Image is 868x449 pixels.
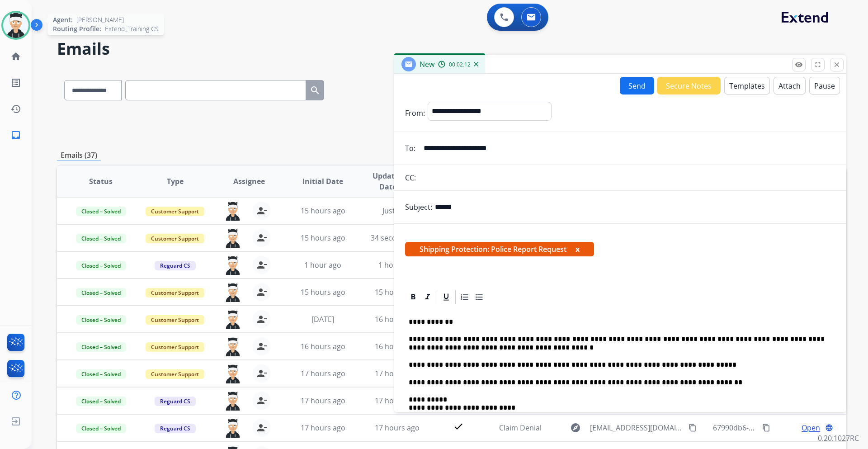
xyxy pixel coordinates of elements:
[420,59,434,69] span: New
[405,242,594,256] span: Shipping Protection: Police Report Request
[53,24,101,33] span: Routing Profile:
[155,397,196,406] span: Reguard CS
[833,61,841,69] mat-icon: close
[375,423,420,433] span: 17 hours ago
[224,419,242,438] img: agent-avatar
[378,260,415,270] span: 1 hour ago
[146,207,204,216] span: Customer Support
[724,77,770,95] button: Templates
[224,364,242,383] img: agent-avatar
[76,234,126,243] span: Closed – Solved
[105,24,159,33] span: Extend_Training CS
[405,202,432,213] p: Subject:
[155,261,196,270] span: Reguard CS
[256,341,267,352] mat-icon: person_remove
[256,395,267,406] mat-icon: person_remove
[713,423,850,433] span: 67990db6-91f6-4765-9eb8-41a2f35e70d9
[405,143,415,154] p: To:
[301,341,345,351] span: 16 hours ago
[453,421,464,432] mat-icon: check
[256,287,267,298] mat-icon: person_remove
[375,314,420,324] span: 16 hours ago
[224,256,242,275] img: agent-avatar
[570,422,581,433] mat-icon: explore
[405,172,416,183] p: CC:
[76,369,126,379] span: Closed – Solved
[224,229,242,248] img: agent-avatar
[375,287,420,297] span: 15 hours ago
[449,61,471,68] span: 00:02:12
[155,424,196,433] span: Reguard CS
[10,130,21,141] mat-icon: inbox
[3,13,28,38] img: avatar
[774,77,806,95] button: Attach
[224,283,242,302] img: agent-avatar
[256,205,267,216] mat-icon: person_remove
[301,369,345,378] span: 17 hours ago
[76,315,126,325] span: Closed – Solved
[689,424,697,432] mat-icon: content_copy
[590,422,683,433] span: [EMAIL_ADDRESS][DOMAIN_NAME]
[10,77,21,88] mat-icon: list_alt
[53,15,73,24] span: Agent:
[224,202,242,221] img: agent-avatar
[310,85,321,96] mat-icon: search
[76,261,126,270] span: Closed – Solved
[256,368,267,379] mat-icon: person_remove
[301,233,345,243] span: 15 hours ago
[256,314,267,325] mat-icon: person_remove
[256,232,267,243] mat-icon: person_remove
[301,396,345,406] span: 17 hours ago
[302,176,343,187] span: Initial Date
[439,290,453,304] div: Underline
[795,61,803,69] mat-icon: remove_red_eye
[146,234,204,243] span: Customer Support
[814,61,822,69] mat-icon: fullscreen
[472,290,486,304] div: Bullet List
[576,244,580,255] button: x
[301,206,345,216] span: 15 hours ago
[802,422,820,433] span: Open
[224,310,242,329] img: agent-avatar
[76,342,126,352] span: Closed – Solved
[458,290,472,304] div: Ordered List
[233,176,265,187] span: Assignee
[146,342,204,352] span: Customer Support
[818,433,859,444] p: 0.20.1027RC
[375,396,420,406] span: 17 hours ago
[809,77,840,95] button: Pause
[224,392,242,411] img: agent-avatar
[256,260,267,270] mat-icon: person_remove
[256,422,267,433] mat-icon: person_remove
[301,287,345,297] span: 15 hours ago
[76,207,126,216] span: Closed – Solved
[304,260,341,270] span: 1 hour ago
[762,424,770,432] mat-icon: content_copy
[375,369,420,378] span: 17 hours ago
[10,104,21,114] mat-icon: history
[146,369,204,379] span: Customer Support
[620,77,654,95] button: Send
[368,170,409,192] span: Updated Date
[57,40,846,58] h2: Emails
[224,337,242,356] img: agent-avatar
[499,423,542,433] span: Claim Denial
[421,290,434,304] div: Italic
[89,176,113,187] span: Status
[311,314,334,324] span: [DATE]
[146,288,204,298] span: Customer Support
[657,77,721,95] button: Secure Notes
[57,150,101,161] p: Emails (37)
[371,233,424,243] span: 34 seconds ago
[167,176,184,187] span: Type
[76,424,126,433] span: Closed – Solved
[76,288,126,298] span: Closed – Solved
[375,341,420,351] span: 16 hours ago
[76,15,124,24] span: [PERSON_NAME]
[10,51,21,62] mat-icon: home
[405,108,425,118] p: From:
[146,315,204,325] span: Customer Support
[382,206,411,216] span: Just now
[301,423,345,433] span: 17 hours ago
[406,290,420,304] div: Bold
